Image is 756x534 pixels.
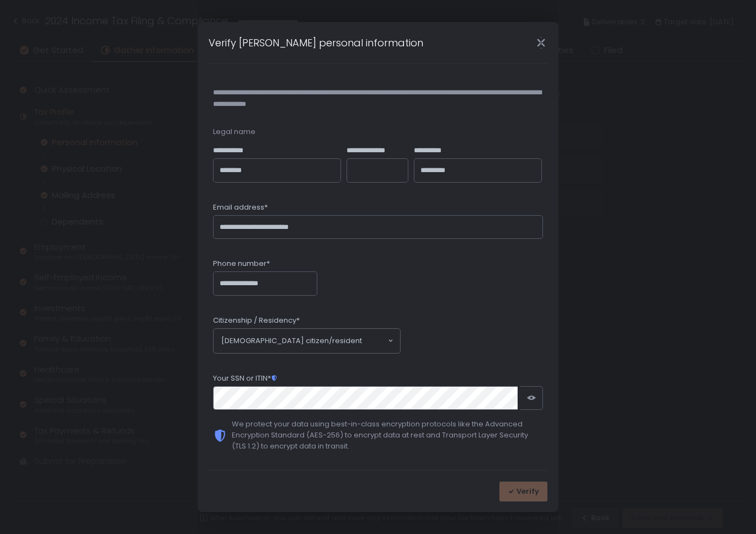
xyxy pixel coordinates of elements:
[523,36,558,49] div: Close
[213,373,278,383] span: Your SSN or ITIN*
[213,127,543,137] div: Legal name
[221,335,362,346] span: [DEMOGRAPHIC_DATA] citizen/resident
[213,259,270,269] span: Phone number*
[209,35,423,50] h1: Verify [PERSON_NAME] personal information
[213,202,268,212] span: Email address*
[213,316,300,325] span: Citizenship / Residency*
[232,419,543,452] div: We protect your data using best-in-class encryption protocols like the Advanced Encryption Standa...
[362,335,387,346] input: Search for option
[214,329,400,353] div: Search for option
